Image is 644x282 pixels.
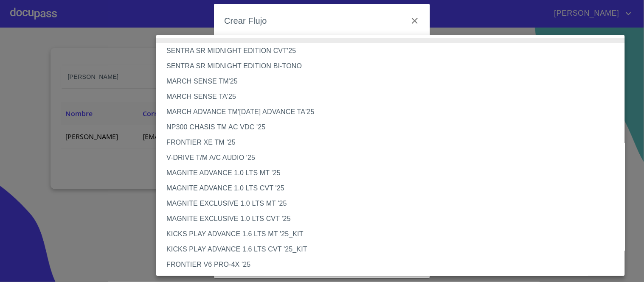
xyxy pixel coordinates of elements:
[156,181,632,196] li: MAGNITE ADVANCE 1.0 LTS CVT '25
[156,226,632,242] li: KICKS PLAY ADVANCE 1.6 LTS MT '25_KIT
[156,242,632,257] li: KICKS PLAY ADVANCE 1.6 LTS CVT '25_KIT
[156,165,632,181] li: MAGNITE ADVANCE 1.0 LTS MT '25
[156,59,632,74] li: SENTRA SR MIDNIGHT EDITION BI-TONO
[156,104,632,120] li: MARCH ADVANCE TM'[DATE] ADVANCE TA'25
[156,74,632,89] li: MARCH SENSE TM'25
[156,43,632,59] li: SENTRA SR MIDNIGHT EDITION CVT'25
[156,135,632,150] li: FRONTIER XE TM '25
[156,196,632,211] li: MAGNITE EXCLUSIVE 1.0 LTS MT '25
[156,89,632,104] li: MARCH SENSE TA'25
[156,150,632,165] li: V-DRIVE T/M A/C AUDIO '25
[156,211,632,226] li: MAGNITE EXCLUSIVE 1.0 LTS CVT '25
[156,120,632,135] li: NP300 CHASIS TM AC VDC '25
[156,257,632,272] li: FRONTIER V6 PRO-4X '25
